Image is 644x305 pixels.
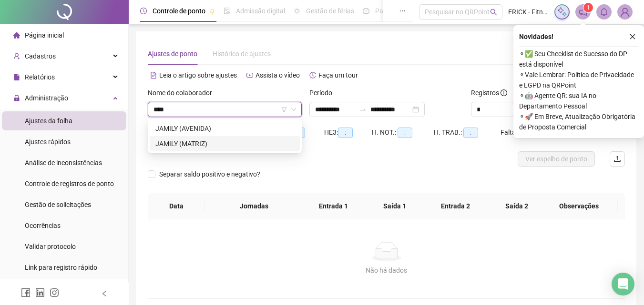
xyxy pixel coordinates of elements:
[501,128,522,136] span: Faltas:
[159,265,613,275] div: Não há dados
[25,201,91,208] span: Gestão de solicitações
[25,52,56,60] span: Cadastros
[501,89,507,96] span: info-circle
[155,123,294,134] div: JAMILY (AVENIDA)
[508,7,549,17] span: ERICK - Fitness Exclusive
[587,4,590,11] span: 1
[303,193,364,219] th: Entrada 1
[434,127,501,138] div: H. TRAB.:
[306,7,354,15] span: Gestão de férias
[150,72,157,79] span: file-text
[364,193,425,219] th: Saída 1
[150,121,300,136] div: JAMILY (AVENIDA)
[25,117,72,125] span: Ajustes da folha
[583,3,593,12] sup: 1
[618,5,632,19] img: 5500
[519,31,553,42] span: Novidades !
[519,111,638,132] span: ⚬ 🚀 Em Breve, Atualização Obrigatória de Proposta Comercial
[148,88,218,98] label: Nome do colaborador
[490,9,497,16] span: search
[159,71,237,79] span: Leia o artigo sobre ajustes
[309,72,316,79] span: history
[148,50,197,58] span: Ajustes de ponto
[519,90,638,111] span: ⚬ 🤖 Agente QR: sua IA no Departamento Pessoal
[25,31,64,39] span: Página inicial
[613,155,621,163] span: upload
[557,7,567,17] img: sparkle-icon.fc2bf0ac1784a2077858766a79e2daf3.svg
[25,138,71,146] span: Ajustes rápidos
[13,95,20,101] span: lock
[281,107,287,112] span: filter
[399,8,406,14] span: ellipsis
[13,53,20,59] span: user-add
[246,72,253,79] span: youtube
[375,7,412,15] span: Painel do DP
[25,222,61,229] span: Ocorrências
[425,193,486,219] th: Entrada 2
[213,50,271,58] span: Histórico de ajustes
[359,106,367,113] span: to
[35,288,45,297] span: linkedin
[519,69,638,90] span: ⚬ Vale Lembrar: Política de Privacidade e LGPD na QRPoint
[309,88,338,98] label: Período
[150,136,300,151] div: JAMILY (MATRIZ)
[155,138,294,149] div: JAMILY (MATRIZ)
[50,288,59,297] span: instagram
[209,9,215,14] span: pushpin
[486,193,547,219] th: Saída 2
[540,193,618,219] th: Observações
[519,49,638,69] span: ⚬ ✅ Seu Checklist de Sucesso do DP está disponível
[359,106,367,113] span: swap-right
[548,201,610,211] span: Observações
[600,8,608,16] span: bell
[338,128,353,138] span: --:--
[612,273,634,295] div: Open Intercom Messenger
[25,159,102,167] span: Análise de inconsistências
[324,127,372,138] div: HE 3:
[629,33,636,40] span: close
[372,127,434,138] div: H. NOT.:
[463,128,478,138] span: --:--
[25,94,68,102] span: Administração
[579,8,587,16] span: notification
[318,71,358,79] span: Faça um tour
[13,74,20,80] span: file
[236,7,285,15] span: Admissão digital
[101,290,108,297] span: left
[471,88,507,98] span: Registros
[25,180,114,187] span: Controle de registros de ponto
[25,243,76,250] span: Validar protocolo
[294,8,300,14] span: sun
[155,169,264,179] span: Separar saldo positivo e negativo?
[256,71,300,79] span: Assista o vídeo
[204,193,303,219] th: Jornadas
[25,264,97,271] span: Link para registro rápido
[153,7,205,15] span: Controle de ponto
[398,128,412,138] span: --:--
[148,193,204,219] th: Data
[21,288,31,297] span: facebook
[25,73,55,81] span: Relatórios
[291,107,296,112] span: down
[363,8,369,14] span: dashboard
[224,8,230,14] span: file-done
[13,32,20,39] span: home
[140,8,147,14] span: clock-circle
[518,151,595,167] button: Ver espelho de ponto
